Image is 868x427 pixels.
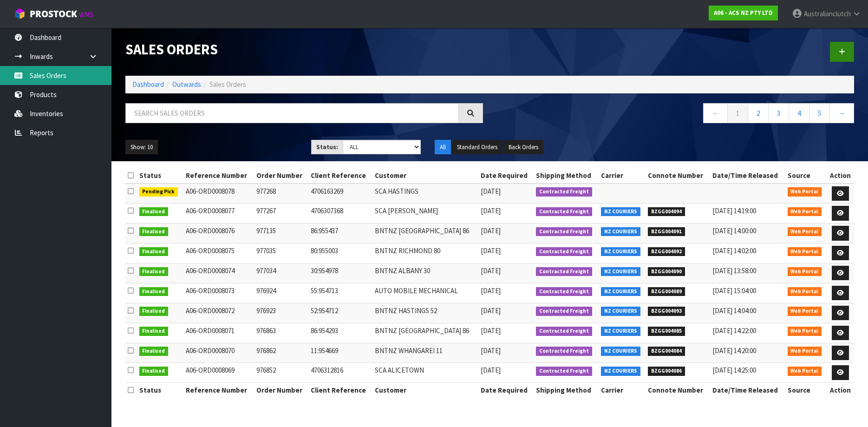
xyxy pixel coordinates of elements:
span: [DATE] [481,266,501,275]
td: 977035 [254,243,308,263]
th: Date/Time Released [710,168,785,183]
span: Contracted Freight [536,227,592,236]
span: NZ COURIERS [601,247,640,256]
th: Shipping Method [534,168,599,183]
button: Show: 10 [125,140,158,155]
td: 976924 [254,283,308,303]
span: Web Portal [788,347,822,356]
span: Pending Pick [139,187,178,197]
span: [DATE] 14:02:00 [712,246,756,255]
button: All [435,140,451,155]
span: NZ COURIERS [601,207,640,217]
span: Finalised [139,307,169,316]
td: 86:954293 [308,323,372,343]
span: BZGG004093 [648,307,685,316]
a: ← [703,103,728,123]
td: 86:955437 [308,223,372,243]
th: Client Reference [308,168,372,183]
span: [DATE] [481,326,501,335]
span: Contracted Freight [536,267,592,276]
th: Source [785,168,827,183]
td: 4706312816 [308,363,372,383]
span: Web Portal [788,307,822,316]
span: [DATE] 14:19:00 [712,206,756,215]
span: Finalised [139,367,169,376]
td: BNTNZ RICHMOND 80 [372,243,478,263]
td: A06-ORD0008070 [183,343,254,363]
span: Finalised [139,327,169,336]
td: A06-ORD0008074 [183,263,254,283]
a: Outwards [172,80,201,89]
td: 4706163269 [308,184,372,204]
span: NZ COURIERS [601,367,640,376]
span: BZGG004090 [648,267,685,276]
td: A06-ORD0008072 [183,303,254,323]
a: 1 [727,103,748,123]
td: 976852 [254,363,308,383]
button: Back Orders [503,140,543,155]
a: 3 [768,103,789,123]
span: BZGG004092 [648,247,685,256]
td: A06-ORD0008069 [183,363,254,383]
th: Status [137,383,183,398]
td: BNTNZ WHANGAREI 11 [372,343,478,363]
span: Web Portal [788,247,822,256]
td: 977034 [254,263,308,283]
td: 30:954978 [308,263,372,283]
td: SCA [PERSON_NAME] [372,204,478,223]
button: Standard Orders [452,140,503,155]
td: BNTNZ [GEOGRAPHIC_DATA] 86 [372,323,478,343]
span: NZ COURIERS [601,287,640,296]
span: Contracted Freight [536,307,592,316]
small: WMS [79,10,93,19]
span: Contracted Freight [536,347,592,356]
span: NZ COURIERS [601,327,640,336]
span: [DATE] 14:20:00 [712,346,756,355]
th: Date/Time Released [710,383,785,398]
span: ProStock [30,8,77,20]
td: 976862 [254,343,308,363]
td: 977267 [254,204,308,223]
a: 5 [809,103,830,123]
span: Contracted Freight [536,287,592,296]
th: Date Required [478,168,534,183]
th: Reference Number [183,168,254,183]
td: 80:955003 [308,243,372,263]
span: BZGG004094 [648,207,685,217]
input: Search sales orders [125,103,459,123]
span: [DATE] [481,246,501,255]
td: BNTNZ ALBANY 30 [372,263,478,283]
span: Finalised [139,247,169,256]
td: 977135 [254,223,308,243]
span: Contracted Freight [536,187,592,197]
span: [DATE] [481,226,501,235]
span: BZGG004086 [648,367,685,376]
a: 4 [789,103,809,123]
th: Order Number [254,168,308,183]
th: Shipping Method [534,383,599,398]
span: [DATE] 13:58:00 [712,266,756,275]
td: A06-ORD0008071 [183,323,254,343]
span: Web Portal [788,367,822,376]
span: Contracted Freight [536,327,592,336]
strong: Status: [316,143,338,151]
img: cube-alt.png [14,8,26,20]
span: Finalised [139,227,169,236]
th: Client Reference [308,383,372,398]
span: [DATE] [481,346,501,355]
span: [DATE] 14:25:00 [712,366,756,374]
span: [DATE] [481,286,501,295]
td: 55:954713 [308,283,372,303]
span: Australianclutch [804,9,851,18]
td: A06-ORD0008075 [183,243,254,263]
td: SCA ALICETOWN [372,363,478,383]
th: Order Number [254,383,308,398]
span: Web Portal [788,207,822,217]
span: NZ COURIERS [601,307,640,316]
span: [DATE] [481,206,501,215]
span: [DATE] 14:00:00 [712,226,756,235]
td: 11:954669 [308,343,372,363]
th: Status [137,168,183,183]
th: Action [827,168,854,183]
th: Action [827,383,854,398]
